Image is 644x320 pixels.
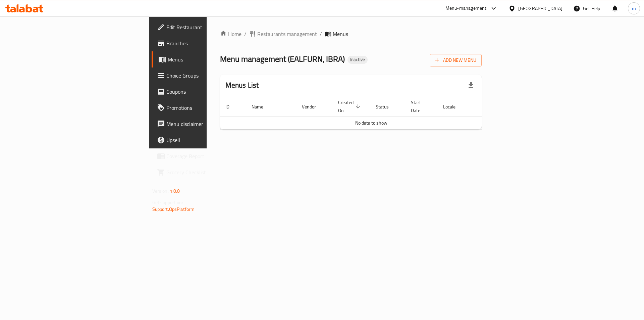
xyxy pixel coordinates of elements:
[152,116,257,132] a: Menu disclaimer
[152,205,195,214] a: Support.OpsPlatform
[166,168,251,176] span: Grocery Checklist
[302,103,325,111] span: Vendor
[170,187,180,195] span: 1.0.0
[166,120,251,128] span: Menu disclaimer
[152,84,257,100] a: Coupons
[249,30,317,38] a: Restaurants management
[347,57,368,62] span: Inactive
[166,88,251,96] span: Coupons
[166,136,251,144] span: Upsell
[152,19,257,35] a: Edit Restaurant
[152,35,257,51] a: Branches
[166,72,251,80] span: Choice Groups
[152,164,257,180] a: Grocery Checklist
[220,30,482,38] nav: breadcrumb
[443,103,464,111] span: Locale
[166,152,251,160] span: Coverage Report
[338,98,362,115] span: Created On
[152,100,257,116] a: Promotions
[152,187,169,195] span: Version:
[333,30,348,38] span: Menus
[252,103,272,111] span: Name
[411,98,430,115] span: Start Date
[632,5,636,12] span: m
[152,51,257,67] a: Menus
[435,56,476,64] span: Add New Menu
[152,148,257,164] a: Coverage Report
[168,55,251,63] span: Menus
[320,30,322,38] li: /
[152,67,257,84] a: Choice Groups
[430,54,482,66] button: Add New Menu
[518,5,562,12] div: [GEOGRAPHIC_DATA]
[166,23,251,31] span: Edit Restaurant
[355,119,387,127] span: No data to show
[472,96,523,117] th: Actions
[166,39,251,47] span: Branches
[220,96,523,130] table: enhanced table
[152,198,183,207] span: Get support on:
[463,77,479,93] div: Export file
[347,56,368,64] div: Inactive
[257,30,317,38] span: Restaurants management
[152,132,257,148] a: Upsell
[376,103,397,111] span: Status
[445,4,487,12] div: Menu-management
[225,103,238,111] span: ID
[225,80,259,90] h2: Menus List
[166,104,251,112] span: Promotions
[220,51,345,66] span: Menu management ( EALFURN, IBRA )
